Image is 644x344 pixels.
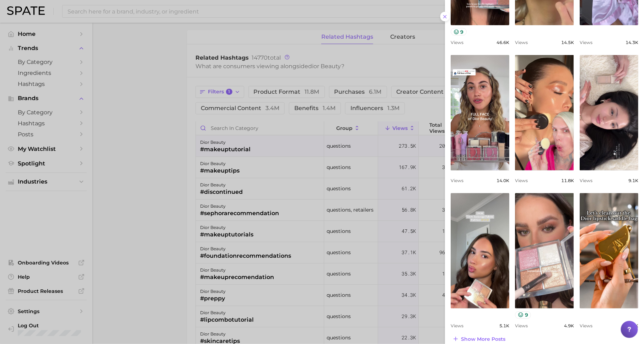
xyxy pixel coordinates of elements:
[580,323,592,328] span: Views
[497,40,509,45] span: 46.6k
[515,40,528,45] span: Views
[451,28,467,36] button: 9
[515,323,528,328] span: Views
[626,40,638,45] span: 14.3k
[515,311,531,319] button: 9
[497,178,509,183] span: 14.0k
[451,178,463,183] span: Views
[580,40,592,45] span: Views
[580,178,592,183] span: Views
[451,323,463,328] span: Views
[515,178,528,183] span: Views
[499,323,509,328] span: 5.1k
[461,336,505,342] span: Show more posts
[451,40,463,45] span: Views
[561,178,574,183] span: 11.8k
[628,178,638,183] span: 9.1k
[451,334,507,344] button: Show more posts
[561,40,574,45] span: 14.5k
[564,323,574,328] span: 4.9k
